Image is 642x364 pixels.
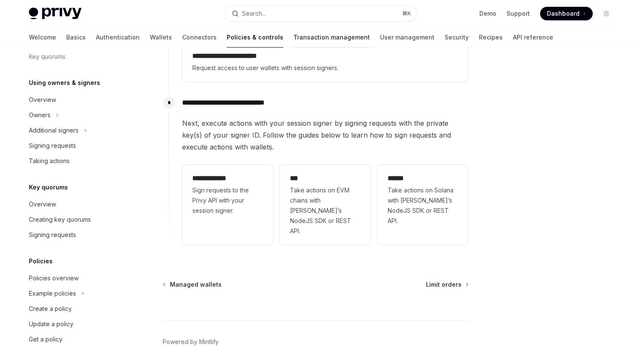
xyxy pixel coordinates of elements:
[22,107,131,123] button: Toggle Owners section
[29,182,68,192] h5: Key quorums
[280,165,371,245] a: ***Take actions on EVM chains with [PERSON_NAME]’s NodeJS SDK or REST API.
[29,334,62,344] div: Get a policy
[426,280,468,289] a: Limit orders
[22,92,131,107] a: Overview
[66,27,86,48] a: Basics
[29,214,91,225] div: Creating key quorums
[170,280,222,289] span: Managed wallets
[388,185,458,226] span: Take actions on Solana with [PERSON_NAME]’s NodeJS SDK or REST API.
[402,10,411,17] span: ⌘ K
[192,185,263,216] span: Sign requests to the Privy API with your session signer.
[227,27,283,48] a: Policies & controls
[293,27,370,48] a: Transaction management
[226,6,416,21] button: Open search
[29,288,76,299] div: Example policies
[29,156,70,166] div: Taking actions
[29,141,76,151] div: Signing requests
[182,165,273,245] a: **** **** ***Sign requests to the Privy API with your session signer.
[513,27,553,48] a: API reference
[22,332,131,347] a: Get a policy
[163,280,222,289] a: Managed wallets
[96,27,140,48] a: Authentication
[22,153,131,169] a: Taking actions
[29,125,79,135] div: Additional signers
[29,95,56,105] div: Overview
[29,110,51,120] div: Owners
[22,123,131,138] button: Toggle Additional signers section
[182,117,468,153] span: Next, execute actions with your session signer by signing requests with the private key(s) of you...
[163,338,219,346] a: Powered by Mintlify
[22,316,131,332] a: Update a policy
[29,8,82,20] img: light logo
[547,9,580,18] span: Dashboard
[479,9,496,18] a: Demo
[29,273,79,283] div: Policies overview
[29,319,73,329] div: Update a policy
[479,27,503,48] a: Recipes
[29,256,53,266] h5: Policies
[182,27,217,48] a: Connectors
[290,185,360,236] span: Take actions on EVM chains with [PERSON_NAME]’s NodeJS SDK or REST API.
[150,27,172,48] a: Wallets
[242,8,266,19] div: Search...
[29,304,72,314] div: Create a policy
[22,197,131,212] a: Overview
[22,286,131,301] button: Toggle Example policies section
[192,63,458,73] span: Request access to user wallets with session signers.
[22,271,131,286] a: Policies overview
[22,212,131,227] a: Creating key quorums
[540,7,593,20] a: Dashboard
[29,78,100,88] h5: Using owners & signers
[29,199,56,209] div: Overview
[507,9,530,18] a: Support
[377,165,468,245] a: **** *Take actions on Solana with [PERSON_NAME]’s NodeJS SDK or REST API.
[22,301,131,316] a: Create a policy
[380,27,434,48] a: User management
[29,230,76,240] div: Signing requests
[600,7,613,20] button: Toggle dark mode
[22,227,131,243] a: Signing requests
[426,280,462,289] span: Limit orders
[445,27,469,48] a: Security
[29,27,56,48] a: Welcome
[22,138,131,153] a: Signing requests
